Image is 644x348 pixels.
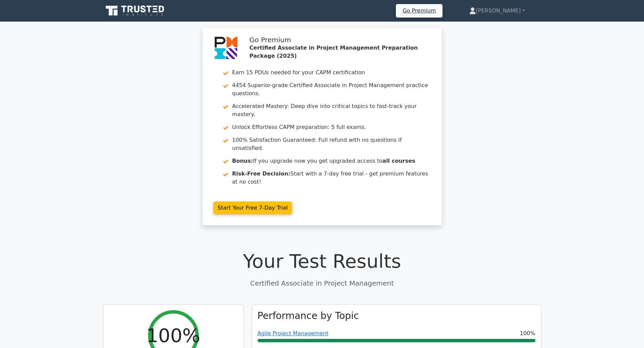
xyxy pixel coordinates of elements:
[213,202,292,214] a: Start Your Free 7-Day Trial
[146,324,200,347] h2: 100%
[453,4,541,18] a: [PERSON_NAME]
[258,330,329,337] a: Agile Project Management
[520,329,535,338] span: 100%
[399,6,440,15] a: Go Premium
[103,250,541,272] h1: Your Test Results
[103,278,541,288] p: Certified Associate in Project Management
[258,310,359,322] h3: Performance by Topic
